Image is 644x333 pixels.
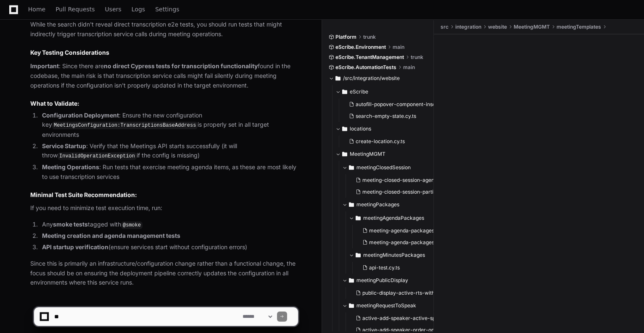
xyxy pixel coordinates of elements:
span: api-test.cy.ts [369,264,400,271]
svg: Directory [342,149,347,159]
span: Home [28,7,45,12]
span: MeetingMGMT [350,151,385,157]
code: InvalidOperationException [58,152,137,160]
button: autofill-popover-component-insert-variables.cy.ts [346,99,436,110]
button: MeetingMGMT [335,147,434,161]
svg: Directory [349,163,354,173]
svg: Directory [342,87,347,97]
strong: Meeting Operations [42,163,99,170]
svg: Directory [356,213,361,223]
span: eScribe.AutomationTests [335,64,396,71]
span: autofill-popover-component-insert-variables.cy.ts [356,101,476,108]
button: meetingPublicDisplay [342,274,441,287]
span: main [393,44,404,51]
li: : Verify that the Meetings API starts successfully (it will throw if the config is missing) [40,141,298,161]
span: meetingClosedSession [356,164,411,171]
svg: Directory [342,124,347,134]
span: meetingTemplates [557,24,601,30]
span: meetingMinutesPackages [363,252,425,258]
span: meeting-closed-session-participant-agenda-item-details.cy.ts [362,189,512,195]
button: public-display-active-rts-with-motion-details.cy.ts [352,287,443,299]
strong: API startup verification [42,243,108,250]
button: meeting-closed-session-agenda-items-in-open-session.cy.ts [352,174,443,186]
button: meeting-agenda-packages-special-comments.cy.ts [359,237,449,248]
span: meeting-agenda-packages-create-item.cy.ts [369,227,478,234]
button: api-test.cy.ts [359,262,443,274]
span: locations [350,125,371,132]
button: search-empty-state.cy.ts [346,110,436,122]
p: : Since there are found in the codebase, the main risk is that transcription service calls might ... [30,61,298,90]
svg: Directory [335,73,340,83]
span: MeetingMGMT [514,24,550,30]
li: (ensure services start without configuration errors) [40,242,298,252]
span: Platform [335,34,356,40]
span: trunk [411,54,423,61]
button: eScribe [335,85,434,99]
span: /src/integration/website [343,75,400,82]
svg: Directory [349,275,354,285]
strong: Service Startup [42,142,86,149]
span: eScribe.Environment [335,44,386,51]
svg: Directory [356,250,361,260]
span: main [403,64,415,71]
strong: Important [30,62,59,69]
p: Since this is primarily an infrastructure/configuration change rather than a functional change, t... [30,259,298,288]
span: website [488,24,507,30]
span: public-display-active-rts-with-motion-details.cy.ts [362,290,484,296]
li: : Ensure the new configuration key is properly set in all target environments [40,111,298,140]
h3: What to Validate: [30,99,298,108]
span: meetingPublicDisplay [356,277,408,284]
span: meetingPackages [356,201,399,208]
h2: Key Testing Considerations [30,48,298,57]
button: /src/integration/website [329,72,428,85]
span: Settings [155,7,179,12]
span: Logs [132,7,145,12]
button: meeting-agenda-packages-create-item.cy.ts [359,225,449,237]
h3: Minimal Test Suite Recommendation: [30,191,298,199]
span: Pull Requests [55,7,95,12]
span: eScribe.TenantManagement [335,54,404,61]
span: search-empty-state.cy.ts [356,113,416,120]
strong: Configuration Deployment [42,112,119,119]
svg: Directory [349,200,354,210]
li: : Run tests that exercise meeting agenda items, as these are most likely to use transcription ser... [40,163,298,182]
span: meeting-agenda-packages-special-comments.cy.ts [369,239,494,246]
span: integration [455,24,481,30]
button: meetingAgendaPackages [349,211,448,225]
p: While the search didn't reveal direct transcription e2e tests, you should run tests that might in... [30,20,298,39]
code: MeetingsConfiguration:TranscriptionsBaseAddress [52,122,198,129]
span: trunk [363,34,376,40]
span: meeting-closed-session-agenda-items-in-open-session.cy.ts [362,177,509,184]
button: meetingClosedSession [342,161,441,174]
strong: Meeting creation and agenda management tests [42,232,180,239]
span: src [441,24,449,30]
span: meetingAgendaPackages [363,215,424,221]
strong: no direct Cypress tests for transcription functionality [104,62,258,69]
button: create-location.cy.ts [346,136,429,147]
span: create-location.cy.ts [356,138,405,145]
button: meeting-closed-session-participant-agenda-item-details.cy.ts [352,186,443,198]
strong: smoke tests [53,221,88,228]
code: @smoke [121,221,143,229]
button: locations [335,122,434,136]
li: Any tagged with [40,220,298,230]
span: Users [105,7,121,12]
p: If you need to minimize test execution time, run: [30,203,298,213]
span: eScribe [350,88,368,95]
button: meetingPackages [342,198,441,211]
button: meetingMinutesPackages [349,248,448,262]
